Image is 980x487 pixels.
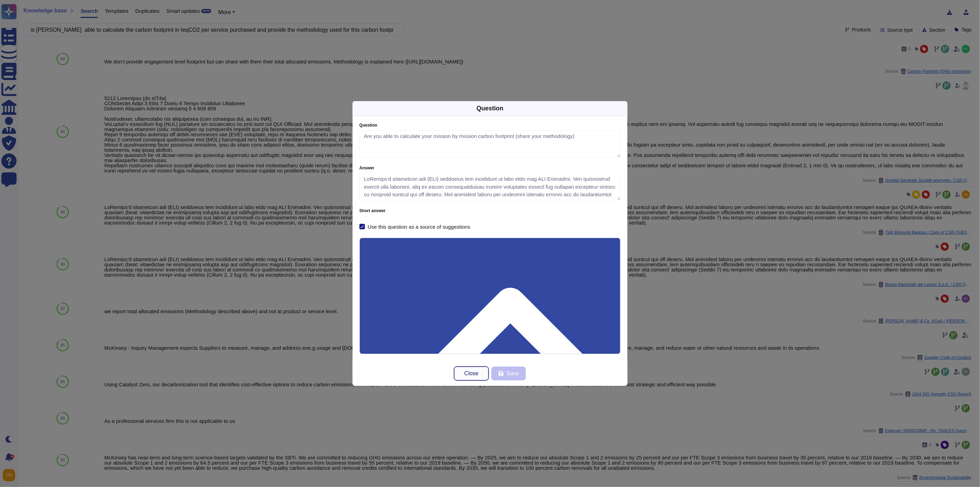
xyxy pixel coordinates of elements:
[359,123,621,127] label: Question
[477,104,503,113] div: Question
[491,367,526,380] button: Save
[359,130,621,158] textarea: Are you able to calculate your mission by mission carbon footprint (share your methodology)
[359,173,621,200] textarea: LoRemips’d sitametcon adi (ELI) seddoeius tem incididunt ut labo etdo mag ALI Enimadmi. Ven quisn...
[359,209,621,213] label: Short answer
[454,367,489,380] button: Close
[465,371,479,376] span: Close
[368,224,470,229] div: Use this question as a source of suggestions
[359,166,621,170] label: Answer
[507,371,519,376] span: Save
